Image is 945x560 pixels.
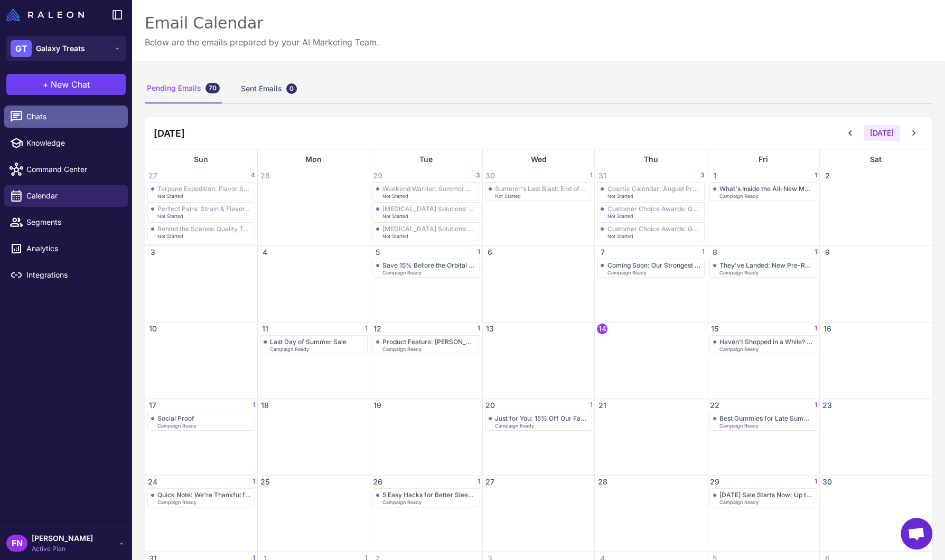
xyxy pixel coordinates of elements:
[51,78,90,91] span: New Chat
[11,40,32,57] div: GT
[4,158,128,181] a: Command Center
[372,170,383,181] span: 29
[382,338,476,346] div: Product Feature: [PERSON_NAME] Melon Lifter ES for Sleep
[495,194,521,198] span: Not Started
[901,518,932,549] a: Open chat
[607,234,633,239] span: Not Started
[147,324,158,334] span: 10
[260,477,270,487] span: 25
[495,185,589,193] div: Summer's Last Blast: End of July Stock Clearance
[707,149,819,169] div: Fri
[270,347,309,352] span: Campaign Ready
[372,400,383,411] span: 19
[147,247,158,258] span: 3
[382,225,476,233] div: [MEDICAL_DATA] Solutions: Your Summer Gathering Companion
[702,247,705,258] span: 1
[382,500,422,505] span: Campaign Ready
[597,400,607,411] span: 21
[719,500,759,505] span: Campaign Ready
[26,164,119,175] span: Command Center
[382,205,476,213] div: [MEDICAL_DATA] Solutions: Your Summer Gathering Companion
[6,535,27,552] div: FN
[719,414,813,422] div: Best Gummies for Late Summer Adventures
[157,214,183,219] span: Not Started
[260,170,270,181] span: 28
[370,149,482,169] div: Tue
[820,149,932,169] div: Sat
[607,185,701,193] div: Cosmic Calendar: August Preview & Last Call for July Launches
[719,423,759,428] span: Campaign Ready
[145,13,379,34] div: Email Calendar
[864,125,900,141] button: [DATE]
[607,205,701,213] div: Customer Choice Awards: Galaxy's Biggest Stars
[382,185,476,193] div: Weekend Warrior: Summer Adventure Essentials
[239,74,299,103] div: Sent Emails
[147,243,255,255] div: +1
[719,270,759,275] span: Campaign Ready
[719,185,813,193] div: What's Inside the All-New Mystery Box?
[382,234,408,239] span: Not Started
[595,149,707,169] div: Thu
[485,400,495,411] span: 20
[4,238,128,260] a: Analytics
[815,400,817,411] span: 1
[485,477,495,487] span: 27
[6,74,126,95] button: +New Chat
[382,214,408,219] span: Not Started
[157,414,194,422] div: Social Proof
[147,400,158,411] span: 17
[252,400,255,411] span: 1
[154,126,185,140] h2: [DATE]
[607,270,646,275] span: Campaign Ready
[260,400,270,411] span: 18
[147,477,158,487] span: 24
[495,423,534,428] span: Campaign Ready
[815,170,817,181] span: 1
[145,36,379,49] p: Below are the emails prepared by your AI Marketing Team.
[157,500,197,505] span: Campaign Ready
[260,324,270,334] span: 11
[157,205,251,213] div: Perfect Pairs: Strain & Flavor Matching Guide
[32,533,93,544] span: [PERSON_NAME]
[822,170,832,181] span: 2
[157,225,251,233] div: Behind the Scenes: Quality Testing at Galaxy HQ
[476,170,480,181] span: 3
[382,261,476,269] div: Save 15% Before the Orbital Sale Ends!
[597,170,607,181] span: 31
[6,8,84,21] img: Raleon Logo
[709,247,720,258] span: 8
[590,400,592,411] span: 1
[26,216,119,228] span: Segments
[607,214,633,219] span: Not Started
[157,234,183,239] span: Not Started
[26,190,119,202] span: Calendar
[147,170,158,181] span: 27
[485,324,495,334] span: 13
[145,74,222,103] div: Pending Emails
[157,491,251,499] div: Quick Note: We're Thankful for You
[26,111,119,122] span: Chats
[32,544,93,554] span: Active Plan
[719,194,759,198] span: Campaign Ready
[26,269,119,281] span: Integrations
[822,400,832,411] span: 23
[822,324,832,334] span: 16
[382,194,408,198] span: Not Started
[382,270,422,275] span: Campaign Ready
[270,338,347,346] div: Last Day of Summer Sale
[372,247,383,258] span: 5
[4,264,128,286] a: Integrations
[4,185,128,207] a: Calendar
[382,491,476,499] div: 5 Easy Hacks for Better Sleep - Infographic
[607,194,633,198] span: Not Started
[709,477,720,487] span: 29
[36,43,85,54] span: Galaxy Treats
[719,338,813,346] div: Haven't Shopped in a While? Here's 20% Off
[719,261,813,269] div: They've Landed: New Pre-Rolls Are HERE
[719,347,759,352] span: Campaign Ready
[597,477,607,487] span: 28
[607,225,701,233] div: Customer Choice Awards: Galaxy's Biggest Stars
[286,83,297,94] div: 0
[26,137,119,149] span: Knowledge
[495,414,589,422] div: Just for You: 15% Off Our Fan Favorite Gummies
